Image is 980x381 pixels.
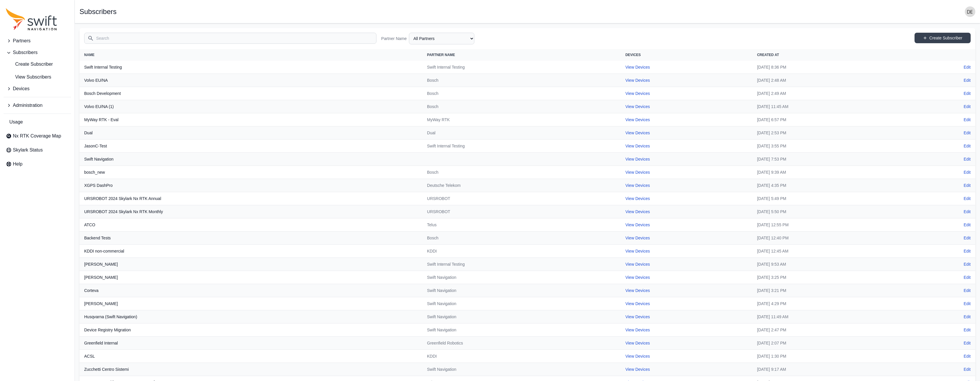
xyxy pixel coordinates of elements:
a: Usage [4,116,71,128]
a: View Devices [625,170,650,175]
a: Help [4,158,71,170]
td: Swift Internal Testing [422,258,621,271]
td: [DATE] 6:57 PM [752,113,911,126]
th: Bosch Development [79,87,422,100]
span: Usage [9,119,23,126]
a: View Devices [625,341,650,345]
a: Edit [964,156,971,162]
th: [PERSON_NAME] [79,258,422,271]
td: Swift Navigation [422,271,621,284]
span: Skylark Status [13,147,43,154]
td: Swift Navigation [422,284,621,297]
a: Edit [964,274,971,280]
a: Edit [964,64,971,70]
button: Subscribers [4,47,71,58]
th: [PERSON_NAME] [79,297,422,310]
select: Partner Name [409,33,474,44]
th: URSROBOT 2024 Skylark Nx RTK Annual [79,192,422,205]
td: MyWay RTK [422,113,621,126]
td: [DATE] 11:45 AM [752,100,911,113]
td: Bosch [422,74,621,87]
td: Swift Internal Testing [422,61,621,74]
th: JasonC-Test [79,140,422,153]
th: Created At [752,49,911,61]
td: Dual [422,126,621,140]
a: View Subscribers [4,71,71,83]
td: URSROBOT [422,205,621,218]
a: View Devices [625,65,650,69]
label: Partner Name [381,36,407,41]
th: Greenfield Internal [79,337,422,350]
th: KDDI non-commercial [79,245,422,258]
td: Telus [422,218,621,232]
td: [DATE] 1:30 PM [752,350,911,363]
a: View Devices [625,222,650,227]
span: Partners [13,37,30,44]
td: [DATE] 9:17 AM [752,363,911,376]
a: View Devices [625,157,650,161]
td: [DATE] 2:07 PM [752,337,911,350]
a: Edit [964,314,971,320]
a: Edit [964,182,971,188]
span: Subscribers [13,49,37,56]
a: Edit [964,169,971,175]
th: Name [79,49,422,61]
a: Edit [964,209,971,215]
th: Volvo EU/NA [79,74,422,87]
td: [DATE] 5:50 PM [752,205,911,218]
td: [DATE] 12:40 PM [752,232,911,245]
a: Edit [964,248,971,254]
button: Partners [4,35,71,47]
a: Edit [964,143,971,149]
td: Swift Navigation [422,323,621,337]
th: XGPS DashPro [79,179,422,192]
td: Swift Navigation [422,310,621,323]
th: [PERSON_NAME] [79,271,422,284]
a: Edit [964,104,971,109]
td: Bosch [422,232,621,245]
a: View Devices [625,196,650,201]
a: Nx RTK Coverage Map [4,130,71,142]
th: ATCO [79,218,422,232]
a: View Devices [625,131,650,135]
a: Edit [964,327,971,333]
a: Edit [964,235,971,241]
td: [DATE] 9:39 AM [752,166,911,179]
h1: Subscribers [79,8,117,15]
td: [DATE] 3:21 PM [752,284,911,297]
span: Devices [13,85,30,92]
th: Swift Navigation [79,153,422,166]
td: [DATE] 4:35 PM [752,179,911,192]
a: View Devices [625,314,650,319]
th: Partner Name [422,49,621,61]
span: Administration [13,102,42,109]
td: KDDI [422,245,621,258]
a: View Devices [625,183,650,188]
a: Create Subscriber [915,33,971,43]
th: Backend Tests [79,232,422,245]
td: Bosch [422,87,621,100]
td: [DATE] 2:53 PM [752,126,911,140]
td: KDDI [422,350,621,363]
th: Device Registry Migration [79,323,422,337]
a: Edit [964,196,971,201]
a: Edit [964,222,971,228]
td: [DATE] 3:55 PM [752,140,911,153]
th: Volvo EU/NA (1) [79,100,422,113]
span: Help [13,161,23,168]
button: Administration [4,100,71,111]
th: URSROBOT 2024 Skylark Nx RTK Monthly [79,205,422,218]
a: Create Subscriber [4,58,71,70]
td: [DATE] 7:53 PM [752,153,911,166]
a: View Devices [625,78,650,83]
td: Deutsche Telekom [422,179,621,192]
td: [DATE] 2:49 AM [752,87,911,100]
td: [DATE] 9:53 AM [752,258,911,271]
img: user photo [965,6,975,17]
th: Dual [79,126,422,140]
a: View Devices [625,354,650,359]
a: Skylark Status [4,144,71,156]
a: View Devices [625,236,650,240]
a: Edit [964,353,971,359]
span: View Subscribers [6,74,51,81]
